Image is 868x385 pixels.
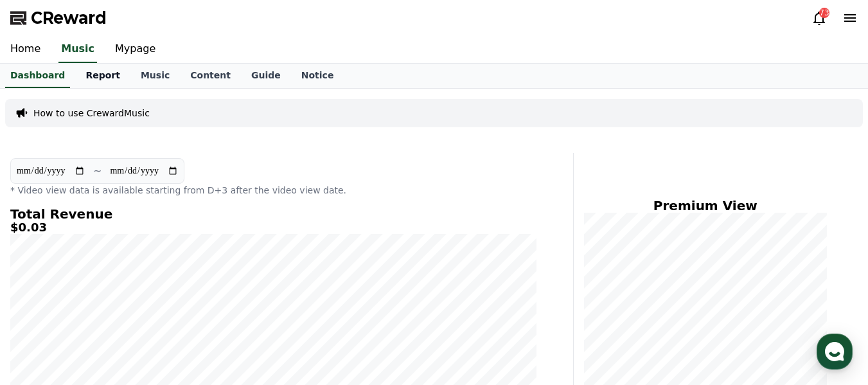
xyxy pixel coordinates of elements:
[190,298,222,308] span: Settings
[33,107,150,120] a: How to use CrewardMusic
[75,64,130,88] a: Report
[58,36,97,63] a: Music
[10,8,107,28] a: CReward
[5,64,70,88] a: Dashboard
[10,221,537,234] h5: $0.03
[107,298,145,309] span: Messages
[93,163,102,179] p: ~
[819,8,829,18] div: 73
[584,199,827,213] h4: Premium View
[10,207,537,221] h4: Total Revenue
[166,278,247,310] a: Settings
[85,278,166,310] a: Messages
[4,278,85,310] a: Home
[811,10,827,26] a: 73
[33,298,55,308] span: Home
[130,64,180,88] a: Music
[180,64,241,88] a: Content
[241,64,291,88] a: Guide
[10,184,537,197] p: * Video view data is available starting from D+3 after the video view date.
[105,36,166,63] a: Mypage
[31,8,107,28] span: CReward
[291,64,344,88] a: Notice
